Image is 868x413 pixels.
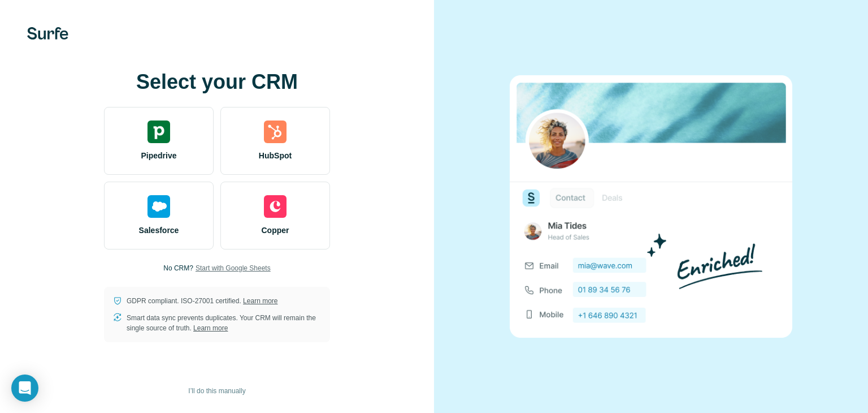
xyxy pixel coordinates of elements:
[180,382,253,399] button: I’ll do this manually
[127,313,321,333] p: Smart data sync prevents duplicates. Your CRM will remain the single source of truth.
[188,386,245,396] span: I’ll do this manually
[196,263,271,273] button: Start with Google Sheets
[262,225,289,236] span: Copper
[259,150,292,161] span: HubSpot
[11,375,38,402] div: Open Intercom Messenger
[163,263,193,273] p: No CRM?
[243,297,277,305] a: Learn more
[141,150,176,161] span: Pipedrive
[264,195,287,218] img: copper's logo
[139,225,179,236] span: Salesforce
[104,71,330,93] h1: Select your CRM
[127,296,277,306] p: GDPR compliant. ISO-27001 certified.
[27,27,68,40] img: Surfe's logo
[510,75,792,337] img: none image
[264,121,287,143] img: hubspot's logo
[147,195,170,218] img: salesforce's logo
[147,121,170,143] img: pipedrive's logo
[193,324,228,332] a: Learn more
